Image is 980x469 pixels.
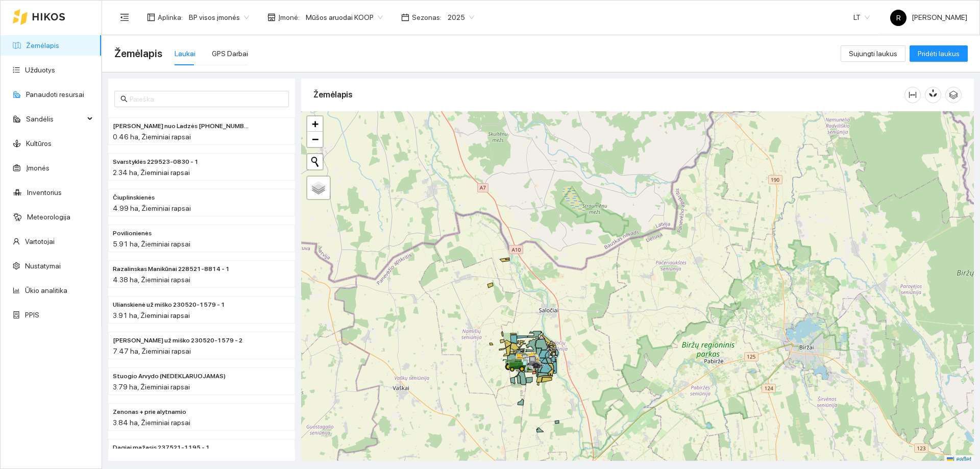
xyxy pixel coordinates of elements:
[267,13,276,21] span: shop
[113,168,190,177] span: 2.34 ha, Žieminiai rapsai
[312,117,318,130] span: +
[113,193,155,203] span: Čiuplinskienės
[27,188,62,196] a: Inventorius
[307,154,323,169] button: Initiate a new search
[175,48,195,59] div: Laukai
[130,93,283,105] input: Paieška
[307,177,330,199] a: Layers
[853,10,870,25] span: LT
[841,45,905,62] button: Sujungti laukus
[896,10,901,26] span: R
[401,13,409,21] span: calendar
[114,45,162,62] span: Žemėlapis
[412,12,442,23] span: Sezonas :
[307,132,323,147] a: Zoom out
[113,229,152,238] span: Povilionienės
[113,157,199,167] span: Svarstyklės 229523-0830 - 1
[910,50,968,58] a: Pridėti laukus
[113,443,210,453] span: Dagiai mažasis 237521-1195 - 1
[306,10,383,25] span: Mūšos aruodai KOOP
[113,372,226,381] span: Stuogio Arvydo (NEDEKLARUOJAMAS)
[120,95,128,103] span: search
[278,12,300,23] span: Įmonė :
[312,133,318,145] span: −
[158,12,183,23] span: Aplinka :
[448,10,474,25] span: 2025
[26,109,84,129] span: Sandėlis
[113,311,190,319] span: 3.91 ha, Žieminiai rapsai
[307,116,323,132] a: Zoom in
[114,7,135,28] button: menu-fold
[113,264,230,274] span: Razalinskas Manikūnai 228521-8814 - 1
[113,204,191,212] span: 4.99 ha, Žieminiai rapsai
[890,13,967,21] span: [PERSON_NAME]
[113,300,225,310] span: Ulianskienė už miško 230520-1579 - 1
[189,10,249,25] span: BP visos įmonės
[113,383,190,391] span: 3.79 ha, Žieminiai rapsai
[849,48,897,59] span: Sujungti laukus
[113,133,191,141] span: 0.46 ha, Žieminiai rapsai
[904,87,921,103] button: column-width
[947,456,971,463] a: Leaflet
[910,45,968,62] button: Pridėti laukus
[212,48,248,59] div: GPS Darbai
[147,13,155,21] span: layout
[113,347,191,355] span: 7.47 ha, Žieminiai rapsai
[26,139,52,147] a: Kultūros
[313,80,904,109] div: Žemėlapis
[113,240,190,248] span: 5.91 ha, Žieminiai rapsai
[25,262,61,270] a: Nustatymai
[25,66,55,74] a: Užduotys
[120,13,129,22] span: menu-fold
[113,407,186,417] span: Zenonas + prie alytnamio
[26,41,59,50] a: Žemėlapis
[25,286,67,294] a: Ūkio analitika
[26,90,84,98] a: Panaudoti resursai
[25,237,55,245] a: Vartotojai
[918,48,960,59] span: Pridėti laukus
[113,276,190,284] span: 4.38 ha, Žieminiai rapsai
[26,164,50,172] a: Įmonės
[113,336,242,345] span: Nakvosienė už miško 230520-1579 - 2
[113,418,190,427] span: 3.84 ha, Žieminiai rapsai
[841,50,905,58] a: Sujungti laukus
[27,213,70,221] a: Meteorologija
[113,121,250,131] span: Paškevičiaus Felikso nuo Ladzės (2) 229525-2470 - 2
[25,311,39,319] a: PPIS
[905,91,920,99] span: column-width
